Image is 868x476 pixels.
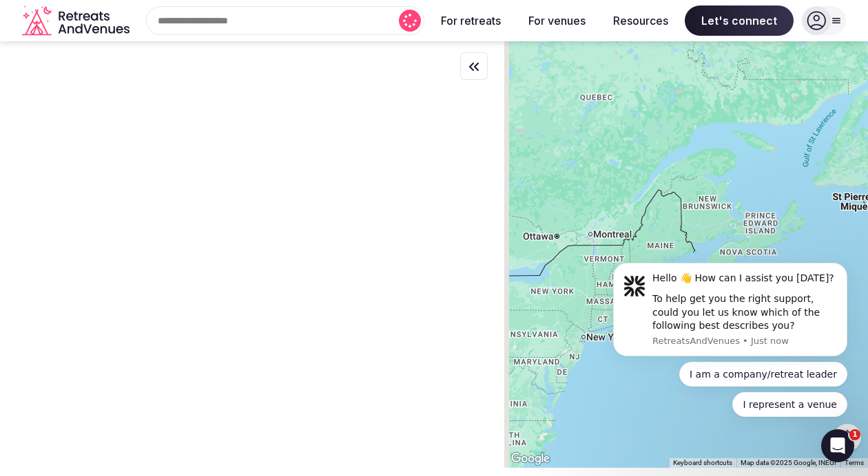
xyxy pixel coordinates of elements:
[592,246,868,469] iframe: Intercom notifications message
[821,429,854,462] iframe: Intercom live chat
[517,6,597,36] button: For venues
[430,6,512,36] button: For retreats
[22,6,132,36] a: Visit the homepage
[508,450,553,468] img: Google
[849,429,860,440] span: 1
[685,6,794,36] span: Let's connect
[508,450,553,468] a: Open this area in Google Maps (opens a new window)
[602,6,679,36] button: Resources
[22,6,132,36] svg: Retreats and Venues company logo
